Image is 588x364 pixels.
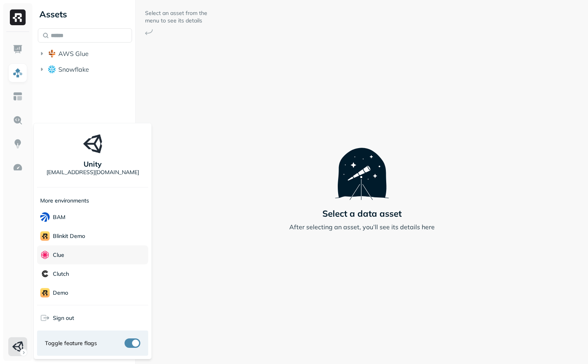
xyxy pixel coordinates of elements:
img: Blinkit Demo [40,231,50,241]
img: demo [40,288,50,297]
p: Clue [53,251,64,259]
span: Sign out [53,314,74,322]
p: Blinkit Demo [53,232,85,240]
p: Unity [84,160,102,169]
p: More environments [40,197,89,204]
p: [EMAIL_ADDRESS][DOMAIN_NAME] [47,169,139,176]
img: Clue [40,250,50,260]
span: Toggle feature flags [45,340,97,347]
p: Clutch [53,270,69,278]
img: Clutch [40,269,50,279]
img: BAM [40,212,50,222]
p: BAM [53,214,65,221]
img: Unity [83,134,102,153]
p: demo [53,289,68,297]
